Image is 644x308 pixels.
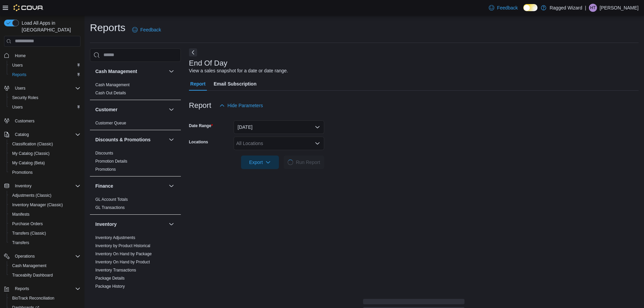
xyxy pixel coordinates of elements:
a: Customers [12,117,37,125]
span: Users [9,61,80,69]
h3: Finance [95,183,113,189]
span: Reports [15,286,29,291]
a: Promotion Details [95,159,127,164]
a: Inventory by Product Historical [95,243,150,248]
a: GL Account Totals [95,197,128,202]
div: Discounts & Promotions [90,149,181,176]
span: Customers [12,117,80,125]
a: Purchase Orders [9,220,46,228]
a: Inventory On Hand by Product [95,260,150,264]
span: Customer Queue [95,120,126,126]
button: Reports [1,284,83,293]
span: Load All Apps in [GEOGRAPHIC_DATA] [19,20,80,33]
span: GL Transactions [95,205,125,210]
button: Users [1,84,83,93]
h3: Inventory [95,221,117,228]
span: BioTrack Reconciliation [9,294,80,302]
span: HT [590,4,596,12]
span: Purchase Orders [12,221,43,227]
span: BioTrack Reconciliation [12,295,54,301]
span: Classification (Classic) [9,140,80,148]
button: BioTrack Reconciliation [7,293,83,303]
button: Inventory [167,220,175,228]
span: Package Details [95,276,125,281]
button: Discounts & Promotions [95,136,166,143]
span: Catalog [15,132,29,137]
span: Inventory Transactions [95,267,136,273]
span: Inventory by Product Historical [95,243,150,248]
p: [PERSON_NAME] [600,4,639,12]
button: Security Roles [7,93,83,102]
span: Email Subscription [214,77,257,91]
a: Users [9,61,25,69]
div: View a sales snapshot for a date or date range. [189,67,288,74]
a: Inventory On Hand by Package [95,252,152,256]
a: Cash Out Details [95,91,126,95]
button: Users [12,84,28,92]
span: Inventory [15,183,31,189]
img: Cova [14,4,44,11]
span: Promotion Details [95,159,127,164]
span: Cash Management [95,82,129,88]
span: Users [12,84,80,92]
h3: Cash Management [95,68,137,75]
button: Catalog [1,130,83,139]
button: Purchase Orders [7,219,83,229]
button: Customer [167,105,175,114]
button: Transfers [7,238,83,247]
span: Customers [15,118,34,124]
a: Home [12,52,28,60]
a: Promotions [95,167,116,172]
button: Discounts & Promotions [167,136,175,144]
span: Feedback [497,4,518,11]
span: Security Roles [9,94,80,102]
span: Users [12,63,23,68]
a: My Catalog (Beta) [9,159,48,167]
span: Classification (Classic) [12,141,53,147]
div: Finance [90,195,181,214]
span: Manifests [12,212,29,217]
span: Cash Management [9,262,80,270]
button: Cash Management [95,68,166,75]
a: Cash Management [95,82,129,87]
span: Adjustments (Classic) [12,193,51,198]
a: Product Expirations [95,292,130,297]
span: Inventory Manager (Classic) [9,201,80,209]
a: Cash Management [9,262,49,270]
h3: Discounts & Promotions [95,136,150,143]
button: Open list of options [315,141,320,146]
button: My Catalog (Beta) [7,158,83,168]
button: [DATE] [234,120,324,134]
a: Manifests [9,210,32,218]
span: Manifests [9,210,80,218]
div: Cash Management [90,81,181,100]
span: Security Roles [12,95,38,100]
span: Transfers (Classic) [12,231,46,236]
span: Traceabilty Dashboard [9,271,80,279]
a: Package Details [95,276,125,281]
button: Customers [1,116,83,126]
span: Operations [12,252,80,260]
a: Traceabilty Dashboard [9,271,55,279]
span: Inventory On Hand by Product [95,259,150,265]
a: Security Roles [9,94,41,102]
button: Hide Parameters [217,99,266,112]
a: Discounts [95,151,113,156]
span: Catalog [12,131,80,139]
span: Feedback [140,26,161,33]
button: Users [7,102,83,112]
p: Ragged Wizard [550,4,582,12]
a: Adjustments (Classic) [9,191,54,199]
a: Feedback [129,23,164,37]
button: Catalog [12,131,31,139]
span: Loading [288,160,293,165]
button: Cash Management [7,261,83,270]
span: My Catalog (Classic) [9,149,80,158]
span: Cash Management [12,263,46,268]
span: Inventory Manager (Classic) [12,202,63,208]
button: Operations [1,252,83,261]
button: Reports [7,70,83,79]
span: Operations [15,254,35,259]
